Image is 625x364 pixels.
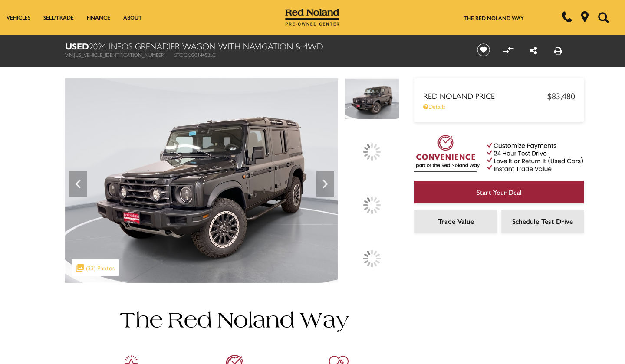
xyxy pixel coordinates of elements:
a: Details [423,102,575,111]
a: Print this Used 2024 INEOS Grenadier Wagon With Navigation & 4WD [554,44,562,56]
img: Used 2024 Donny Gray Metallic INEOS Wagon image 1 [345,78,399,119]
span: G014452LC [191,51,216,59]
span: VIN: [65,51,74,59]
a: Schedule Test Drive [501,210,584,233]
img: Red Noland Pre-Owned [285,9,340,26]
a: Trade Value [414,210,497,233]
button: Save vehicle [474,43,493,57]
a: The Red Noland Way [464,14,524,22]
span: $83,480 [547,89,575,102]
h1: 2024 INEOS Grenadier Wagon With Navigation & 4WD [65,41,462,51]
button: Compare vehicle [502,43,515,56]
span: Trade Value [438,216,474,226]
div: (33) Photos [72,259,119,276]
span: Red Noland Price [423,90,547,101]
span: Stock: [174,51,191,59]
span: Start Your Deal [477,187,522,197]
strong: Used [65,39,89,52]
span: Schedule Test Drive [512,216,573,226]
button: Open the search field [595,0,612,34]
img: Used 2024 Donny Gray Metallic INEOS Wagon image 1 [65,78,338,283]
a: Red Noland Pre-Owned [285,12,340,20]
a: Start Your Deal [414,181,584,203]
span: [US_VEHICLE_IDENTIFICATION_NUMBER] [74,51,166,59]
a: Share this Used 2024 INEOS Grenadier Wagon With Navigation & 4WD [530,44,537,56]
a: Red Noland Price $83,480 [423,89,575,102]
